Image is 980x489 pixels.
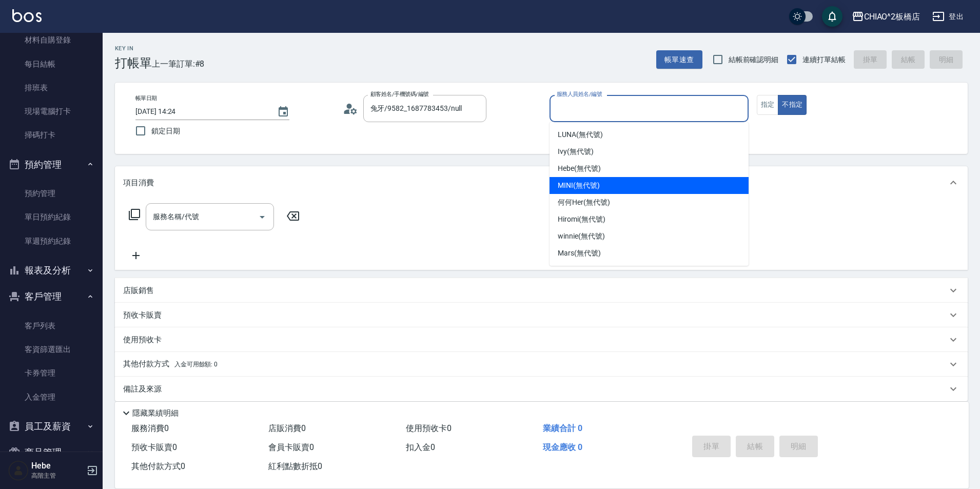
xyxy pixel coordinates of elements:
[558,163,601,174] span: Hebe (無代號)
[848,6,925,27] button: CHIAO^2板橋店
[4,182,99,205] a: 預約管理
[4,52,99,76] a: 每日結帳
[4,413,99,440] button: 員工及薪資
[558,180,600,191] span: MINI (無代號)
[4,257,99,284] button: 報表及分析
[802,54,846,65] span: 連續打單結帳
[31,461,84,471] h5: Hebe
[729,54,779,65] span: 結帳前確認明細
[370,90,429,98] label: 顧客姓名/手機號碼/編號
[115,377,968,401] div: 備註及來源
[558,146,594,157] span: Ivy (無代號)
[557,90,602,98] label: 服務人員姓名/編號
[4,123,99,147] a: 掃碼打卡
[131,423,169,433] span: 服務消費 0
[254,209,270,225] button: Open
[123,178,154,188] p: 項目消費
[558,248,601,259] span: Mars (無代號)
[151,126,180,136] span: 鎖定日期
[131,442,177,452] span: 預收卡販賣 0
[543,423,582,433] span: 業績合計 0
[4,283,99,310] button: 客戶管理
[4,151,99,178] button: 預約管理
[152,57,205,70] span: 上一筆訂單:#8
[4,76,99,100] a: 排班表
[31,471,84,480] p: 高階主管
[4,28,99,52] a: 材料自購登錄
[8,460,29,481] img: Person
[558,197,610,208] span: 何何Her (無代號)
[4,314,99,338] a: 客戶列表
[4,361,99,385] a: 卡券管理
[4,205,99,229] a: 單日預約紀錄
[656,50,702,69] button: 帳單速查
[123,384,162,395] p: 備註及來源
[268,423,306,433] span: 店販消費 0
[558,214,605,225] span: Hiromi (無代號)
[271,100,296,124] button: Choose date, selected date is 2025-09-07
[4,338,99,361] a: 客資篩選匯出
[115,56,152,70] h3: 打帳單
[115,45,152,52] h2: Key In
[132,408,179,419] p: 隱藏業績明細
[268,461,322,471] span: 紅利點數折抵 0
[115,352,968,377] div: 其他付款方式入金可用餘額: 0
[4,385,99,409] a: 入金管理
[123,335,162,345] p: 使用預收卡
[174,361,218,368] span: 入金可用餘額: 0
[406,423,452,433] span: 使用預收卡 0
[543,442,582,452] span: 現金應收 0
[4,439,99,466] button: 商品管理
[778,95,807,115] button: 不指定
[115,278,968,303] div: 店販銷售
[558,231,604,242] span: winnie (無代號)
[928,7,968,26] button: 登出
[123,359,218,370] p: 其他付款方式
[406,442,435,452] span: 扣入金 0
[115,327,968,352] div: 使用預收卡
[757,95,779,115] button: 指定
[12,9,42,22] img: Logo
[131,461,185,471] span: 其他付款方式 0
[123,310,162,321] p: 預收卡販賣
[135,94,157,102] label: 帳單日期
[558,129,603,140] span: LUNA (無代號)
[4,229,99,253] a: 單週預約紀錄
[4,100,99,123] a: 現場電腦打卡
[115,166,968,199] div: 項目消費
[115,303,968,327] div: 預收卡販賣
[135,103,267,120] input: YYYY/MM/DD hh:mm
[123,285,154,296] p: 店販銷售
[268,442,314,452] span: 會員卡販賣 0
[822,6,842,27] button: save
[864,10,920,23] div: CHIAO^2板橋店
